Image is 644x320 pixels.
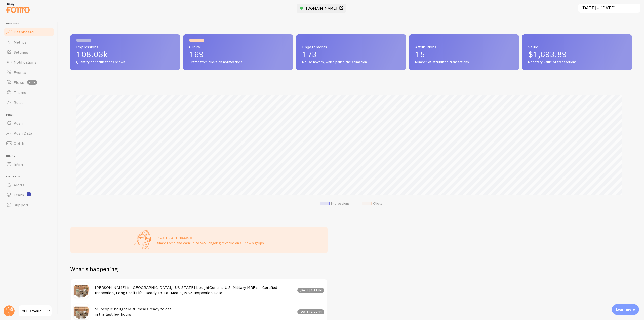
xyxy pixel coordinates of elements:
[189,45,287,49] span: Clicks
[3,97,55,108] a: Rules
[362,201,382,206] li: Clicks
[3,87,55,97] a: Theme
[14,60,36,65] span: Notifications
[3,190,55,200] a: Learn
[14,50,28,55] span: Settings
[22,308,46,314] span: MRE's World
[27,80,37,85] span: beta
[415,60,513,64] span: Number of attributed transactions
[95,285,277,295] a: Genuine U.S. Military MRE's – Certified Inspection, Long Shelf Life | Ready-to-Eat Meals, 2025 In...
[302,45,400,49] span: Engagements
[14,202,28,207] span: Support
[6,114,55,117] span: Push
[14,80,24,85] span: Flows
[3,77,55,87] a: Flows beta
[14,192,24,197] span: Learn
[3,128,55,138] a: Push Data
[14,121,23,126] span: Push
[528,60,626,64] span: Monetary value of transactions
[14,131,32,136] span: Push Data
[27,192,31,196] svg: <p>Watch New Feature Tutorials!</p>
[415,45,513,49] span: Attributions
[70,265,118,273] h2: What's happening
[302,50,400,58] p: 173
[528,45,626,49] span: Value
[3,57,55,67] a: Notifications
[415,50,513,58] p: 15
[528,49,567,59] span: $1,693.89
[14,162,23,167] span: Inline
[18,305,52,317] a: MRE's World
[14,182,24,187] span: Alerts
[76,60,174,64] span: Quantity of notifications shown
[6,154,55,158] span: Inline
[297,288,325,293] div: [DATE] 2:44pm
[189,60,287,64] span: Traffic from clicks on notifications
[157,234,264,240] h3: Earn commission
[95,285,294,295] h4: [PERSON_NAME] in [GEOGRAPHIC_DATA], [US_STATE] bought
[3,159,55,169] a: Inline
[3,180,55,190] a: Alerts
[14,100,24,105] span: Rules
[612,304,639,315] div: Learn more
[76,45,174,49] span: Impressions
[616,307,635,312] p: Learn more
[14,70,26,75] span: Events
[3,67,55,77] a: Events
[95,306,294,317] h4: 55 people bought MRE meals ready to eat in the last few hours
[14,90,26,95] span: Theme
[3,118,55,128] a: Push
[297,309,325,314] div: [DATE] 2:22pm
[3,47,55,57] a: Settings
[76,50,174,58] p: 108.03k
[14,40,27,45] span: Metrics
[3,138,55,148] a: Opt-In
[14,141,25,146] span: Opt-In
[3,200,55,210] a: Support
[189,50,287,58] p: 169
[6,22,55,25] span: Pop-ups
[5,1,30,14] img: fomo-relay-logo-orange.svg
[14,29,34,34] span: Dashboard
[157,240,264,245] p: Share Fomo and earn up to 25% ongoing revenue on all new signups
[302,60,400,64] span: Mouse hovers, which pause the animation
[6,175,55,179] span: Get Help
[320,201,350,206] li: Impressions
[3,27,55,37] a: Dashboard
[3,37,55,47] a: Metrics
